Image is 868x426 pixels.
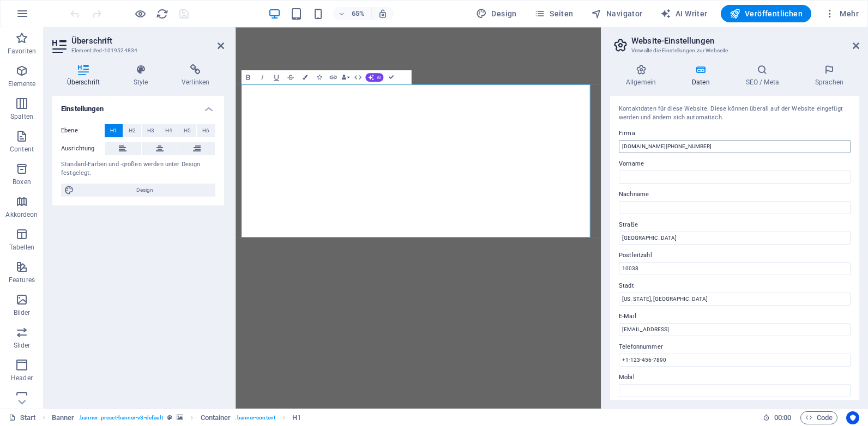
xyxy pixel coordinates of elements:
span: AI [377,75,381,80]
button: Bold (Ctrl+B) [241,70,255,84]
button: Design [61,184,215,197]
h4: Verlinken [167,64,224,87]
h4: Daten [676,64,730,87]
span: . banner-content [235,411,275,424]
button: Underline (Ctrl+U) [269,70,283,84]
span: Seiten [534,8,574,19]
p: Header [11,374,33,382]
button: H1 [105,124,123,137]
span: Code [805,411,833,424]
button: H6 [197,124,215,137]
span: Mehr [824,8,859,19]
button: Veröffentlichen [721,5,811,22]
i: Element verfügt über einen Hintergrund [177,415,183,421]
i: Dieses Element ist ein anpassbares Preset [167,415,172,421]
button: Confirm (Ctrl+⏎) [384,70,397,84]
h2: Überschrift [71,36,224,46]
button: Code [800,411,837,424]
span: : [782,413,783,422]
span: H3 [147,124,154,137]
p: Akkordeon [5,210,38,219]
label: Postleitzahl [619,249,851,262]
span: 00 00 [774,411,791,424]
span: H6 [202,124,209,137]
h4: Allgemein [610,64,676,87]
span: . banner .preset-banner-v3-default [79,411,163,424]
span: Klick zum Auswählen. Doppelklick zum Bearbeiten [52,411,75,424]
p: Bilder [14,308,31,317]
span: AI Writer [660,8,708,19]
button: Mehr [820,5,863,22]
p: Features [9,276,35,284]
button: Klicke hier, um den Vorschau-Modus zu verlassen [134,7,147,20]
button: 65% [333,7,372,20]
label: Vorname [619,157,851,171]
button: AI [365,73,383,82]
p: Tabellen [9,243,34,252]
p: Spalten [10,112,33,121]
button: Colors [298,70,311,84]
div: Standard-Farben und -größen werden unter Design festgelegt. [61,160,215,178]
span: H5 [184,124,191,137]
a: Klick, um Auswahl aufzuheben. Doppelklick öffnet Seitenverwaltung [9,411,36,424]
label: Firma [619,127,851,140]
h4: Style [119,64,167,87]
span: Design [476,8,517,19]
h4: SEO / Meta [730,64,799,87]
p: Favoriten [8,47,36,56]
label: E-Mail [619,310,851,323]
h2: Website-Einstellungen [631,36,859,46]
h6: Session-Zeit [763,411,792,424]
button: reload [155,7,168,20]
span: Klick zum Auswählen. Doppelklick zum Bearbeiten [201,411,231,424]
label: Mobil [619,371,851,384]
button: Icons [312,70,325,84]
div: Kontaktdaten für diese Website. Diese können überall auf der Website eingefügt werden und ändern ... [619,105,851,123]
span: H4 [165,124,172,137]
p: Content [10,145,34,154]
p: Boxen [13,178,31,186]
span: Navigator [591,8,643,19]
label: Telefonnummer [619,340,851,354]
h4: Sprachen [799,64,859,87]
label: Straße [619,218,851,232]
p: Slider [14,341,31,350]
span: Klick zum Auswählen. Doppelklick zum Bearbeiten [292,411,301,424]
button: H2 [123,124,141,137]
span: Veröffentlichen [730,8,803,19]
button: Usercentrics [846,411,859,424]
label: Nachname [619,188,851,201]
button: Seiten [530,5,578,22]
h4: Überschrift [52,64,119,87]
button: H4 [160,124,178,137]
h3: Verwalte die Einstellungen zur Webseite [631,46,837,56]
button: H3 [142,124,160,137]
span: H1 [110,124,117,137]
label: Stadt [619,279,851,293]
span: Design [77,184,212,197]
button: AI Writer [656,5,712,22]
button: Navigator [587,5,647,22]
button: Link [326,70,340,84]
h3: Element #ed-1019524834 [71,46,202,56]
p: Elemente [8,80,36,88]
button: H5 [178,124,196,137]
h6: 65% [349,7,367,20]
button: Strikethrough [284,70,297,84]
button: Design [472,5,521,22]
i: Seite neu laden [156,8,168,20]
button: Data Bindings [340,70,350,84]
nav: breadcrumb [52,411,302,424]
button: HTML [351,70,365,84]
label: Ausrichtung [61,142,105,155]
div: Design (Strg+Alt+Y) [472,5,521,22]
label: Ebene [61,124,105,137]
h4: Einstellungen [52,96,224,115]
button: Italic (Ctrl+I) [255,70,269,84]
span: H2 [129,124,136,137]
i: Bei Größenänderung Zoomstufe automatisch an das gewählte Gerät anpassen. [378,9,388,19]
